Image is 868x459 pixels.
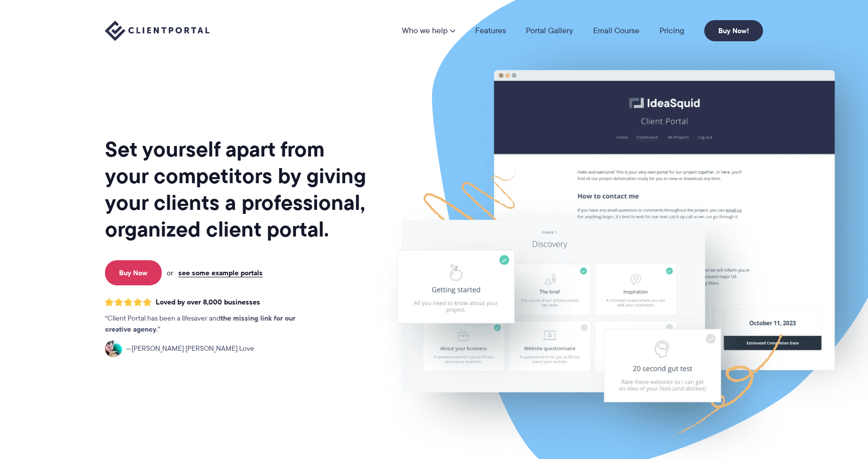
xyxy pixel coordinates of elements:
[526,27,573,35] a: Portal Gallery
[126,343,254,354] span: [PERSON_NAME] [PERSON_NAME] Love
[704,20,763,41] a: Buy Now!
[105,136,368,243] h1: Set yourself apart from your competitors by giving your clients a professional, organized client ...
[593,27,639,35] a: Email Course
[105,313,316,335] p: Client Portal has been a lifesaver and .
[178,268,263,277] a: see some example portals
[167,268,173,277] span: or
[105,313,295,335] strong: the missing link for our creative agency
[660,27,684,35] a: Pricing
[402,27,455,35] a: Who we help
[105,260,162,285] a: Buy Now
[156,298,260,307] span: Loved by over 8,000 businesses
[475,27,506,35] a: Features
